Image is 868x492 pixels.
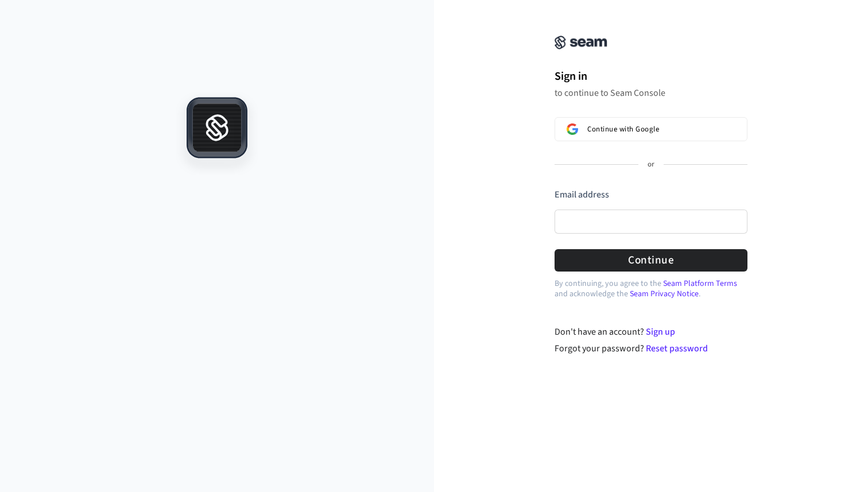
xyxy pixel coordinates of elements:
a: Seam Platform Terms [663,278,737,289]
img: Sign in with Google [567,123,578,135]
p: or [648,160,654,170]
button: Continue [555,249,747,272]
a: Reset password [646,342,708,355]
p: to continue to Seam Console [555,87,747,99]
a: Sign up [646,326,675,338]
span: Continue with Google [587,125,659,134]
div: Don't have an account? [555,325,748,339]
label: Email address [555,188,609,201]
button: Sign in with GoogleContinue with Google [555,117,747,141]
img: Seam Console [555,36,607,49]
p: By continuing, you agree to the and acknowledge the . [555,278,747,299]
a: Seam Privacy Notice [630,288,699,300]
h1: Sign in [555,68,747,85]
div: Forgot your password? [555,342,748,355]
